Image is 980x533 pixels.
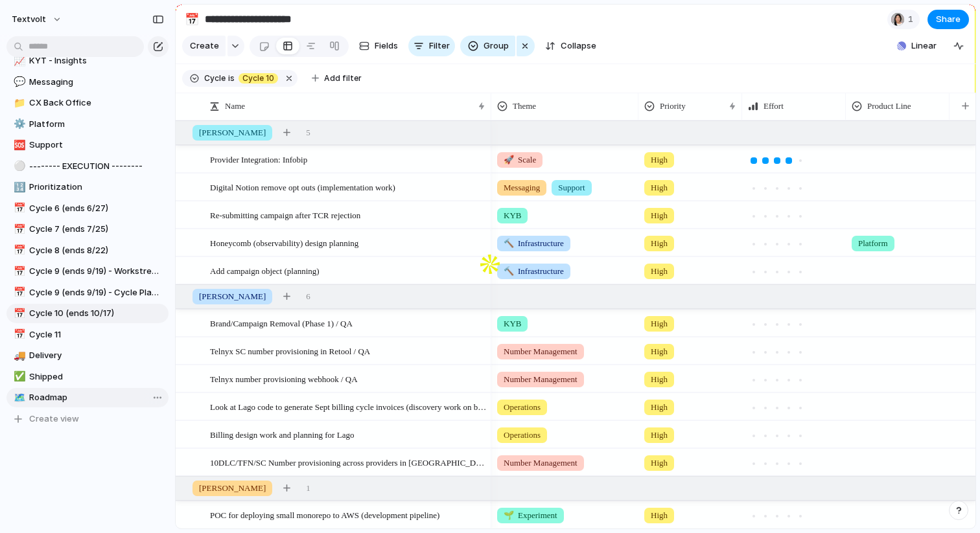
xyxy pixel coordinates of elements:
[908,13,917,26] span: 1
[504,153,536,166] span: Scale
[228,73,235,84] span: is
[29,96,164,109] span: CX Back Office
[6,93,169,113] a: 📁CX Back Office
[14,306,23,321] div: 📅
[375,40,398,52] span: Fields
[6,325,169,345] a: 📅Cycle 11
[12,328,25,341] button: 📅
[225,100,245,113] span: Name
[306,482,310,495] span: 1
[199,126,266,139] span: [PERSON_NAME]
[12,370,25,383] button: ✅
[210,399,487,414] span: Look at Lago code to generate Sept billing cycle invoices (discovery work on billing)
[29,76,164,89] span: Messaging
[354,36,403,56] button: Fields
[14,180,23,195] div: 🔢
[210,427,354,442] span: Billing design work and planning for Lago
[6,9,69,30] button: textvolt
[651,181,668,194] span: High
[14,74,23,89] div: 💬
[6,73,169,92] a: 💬Messaging
[210,507,439,522] span: POC for deploying small monorepo to AWS (development pipeline)
[14,348,23,363] div: 🚚
[306,290,310,303] span: 6
[6,51,169,71] a: 📈KYT - Insights
[504,155,514,164] span: 🚀
[210,315,353,330] span: Brand/Campaign Removal (Phase 1) / QA
[513,100,536,113] span: Theme
[6,157,169,176] a: ⚪-------- EXECUTION --------
[29,391,164,404] span: Roadmap
[561,40,596,52] span: Collapse
[190,40,219,52] span: Create
[29,181,164,194] span: Prioritization
[6,177,169,197] a: 🔢Prioritization
[210,179,395,194] span: Digital Notion remove opt outs (implementation work)
[6,262,169,281] a: 📅Cycle 9 (ends 9/19) - Workstreams
[181,9,202,30] button: 📅
[210,152,307,166] span: Provider Integration: Infobip
[185,10,199,28] div: 📅
[14,264,23,279] div: 📅
[12,76,25,89] button: 💬
[6,199,169,218] a: 📅Cycle 6 (ends 6/27)
[210,343,370,358] span: Telnyx SC number provisioning in Retool / QA
[504,266,514,276] span: 🔨
[6,304,169,323] a: 📅Cycle 10 (ends 10/17)
[651,237,668,250] span: High
[540,36,601,56] button: Collapse
[12,391,25,404] button: 🗺️
[306,126,310,139] span: 5
[6,283,169,302] div: 📅Cycle 9 (ends 9/19) - Cycle Planning
[14,159,23,174] div: ⚪
[764,100,784,113] span: Effort
[651,373,668,386] span: High
[504,509,557,522] span: Experiment
[460,36,515,56] button: Group
[12,160,25,173] button: ⚪
[14,54,23,69] div: 📈
[29,265,164,278] span: Cycle 9 (ends 9/19) - Workstreams
[12,181,25,194] button: 🔢
[6,367,169,387] a: ✅Shipped
[324,73,362,84] span: Add filter
[210,263,320,278] span: Add campaign object (planning)
[182,36,226,56] button: Create
[14,327,23,342] div: 📅
[204,73,226,84] span: Cycle
[12,118,25,131] button: ⚙️
[660,100,686,113] span: Priority
[14,243,23,258] div: 📅
[651,429,668,442] span: High
[504,237,564,250] span: Infrastructure
[504,345,577,358] span: Number Management
[6,409,169,429] button: Create view
[504,317,521,330] span: KYB
[210,455,487,470] span: 10DLC/TFN/SC Number provisioning across providers in [GEOGRAPHIC_DATA]
[6,346,169,365] a: 🚚Delivery
[14,391,23,405] div: 🗺️
[892,36,942,56] button: Linear
[12,244,25,257] button: 📅
[14,138,23,153] div: 🆘
[29,286,164,299] span: Cycle 9 (ends 9/19) - Cycle Planning
[936,13,961,26] span: Share
[867,100,911,113] span: Product Line
[504,265,564,278] span: Infrastructure
[651,509,668,522] span: High
[14,201,23,216] div: 📅
[29,202,164,215] span: Cycle 6 (ends 6/27)
[12,223,25,236] button: 📅
[6,135,169,155] div: 🆘Support
[29,370,164,383] span: Shipped
[504,457,577,470] span: Number Management
[29,307,164,320] span: Cycle 10 (ends 10/17)
[29,160,164,173] span: -------- EXECUTION --------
